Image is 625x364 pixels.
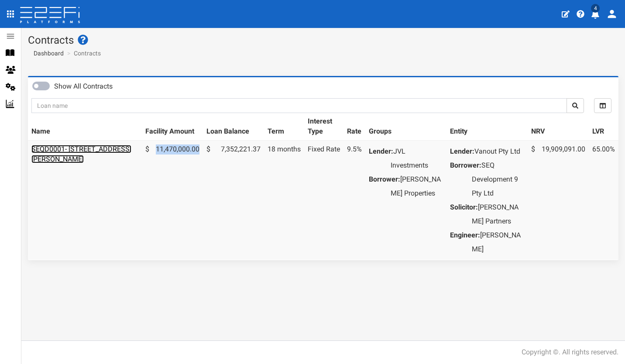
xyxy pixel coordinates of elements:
[30,50,64,57] span: Dashboard
[446,113,528,141] th: Entity
[528,113,589,141] th: NRV
[450,228,480,242] dt: Engineer:
[369,172,400,186] dt: Borrower:
[343,141,365,260] td: 9.5%
[589,141,618,260] td: 65.00%
[28,113,142,141] th: Name
[65,49,101,58] li: Contracts
[30,49,64,58] a: Dashboard
[54,82,113,92] label: Show All Contracts
[203,113,264,141] th: Loan Balance
[589,113,618,141] th: LVR
[31,145,131,163] a: SEQD0001- [STREET_ADDRESS][PERSON_NAME]
[472,228,524,256] dd: [PERSON_NAME]
[142,141,203,260] td: 11,470,000.00
[472,144,524,158] dd: Vanout Pty Ltd
[369,144,393,158] dt: Lender:
[264,113,304,141] th: Term
[304,113,343,141] th: Interest Type
[472,158,524,200] dd: SEQ Development 9 Pty Ltd
[264,141,304,260] td: 18 months
[528,141,589,260] td: 19,909,091.00
[472,200,524,228] dd: [PERSON_NAME] Partners
[203,141,264,260] td: 7,352,221.37
[343,113,365,141] th: Rate
[522,347,618,357] div: Copyright ©. All rights reserved.
[450,144,474,158] dt: Lender:
[450,200,478,214] dt: Solicitor:
[142,113,203,141] th: Facility Amount
[450,158,481,172] dt: Borrower:
[304,141,343,260] td: Fixed Rate
[28,34,618,46] h1: Contracts
[365,113,446,141] th: Groups
[391,144,443,172] dd: JVL Investments
[31,98,567,113] input: Loan name
[391,172,443,200] dd: [PERSON_NAME] Properties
